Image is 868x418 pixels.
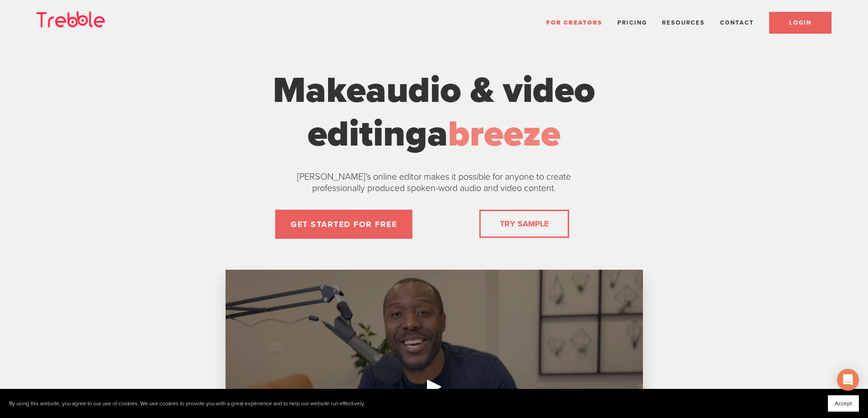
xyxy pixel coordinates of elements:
[36,11,105,27] img: Trebble
[275,210,412,239] a: GET STARTED FOR FREE
[769,12,832,34] a: LOGIN
[308,112,427,156] span: editing
[546,19,602,26] a: For Creators
[662,19,705,26] span: Resources
[835,400,852,407] span: Accept
[720,19,754,26] a: Contact
[448,112,560,156] span: breeze
[9,400,365,407] p: By using this website, you agree to our use of cookies. We use cookies to provide you with a grea...
[263,69,605,156] h1: Make a
[789,19,812,26] span: LOGIN
[366,69,595,112] span: audio & video
[828,395,859,412] button: Accept
[617,19,647,26] a: Pricing
[275,171,594,194] p: [PERSON_NAME]’s online editor makes it possible for anyone to create professionally produced spok...
[423,376,445,398] div: Play
[837,369,859,391] div: Open Intercom Messenger
[496,215,552,233] a: TRY SAMPLE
